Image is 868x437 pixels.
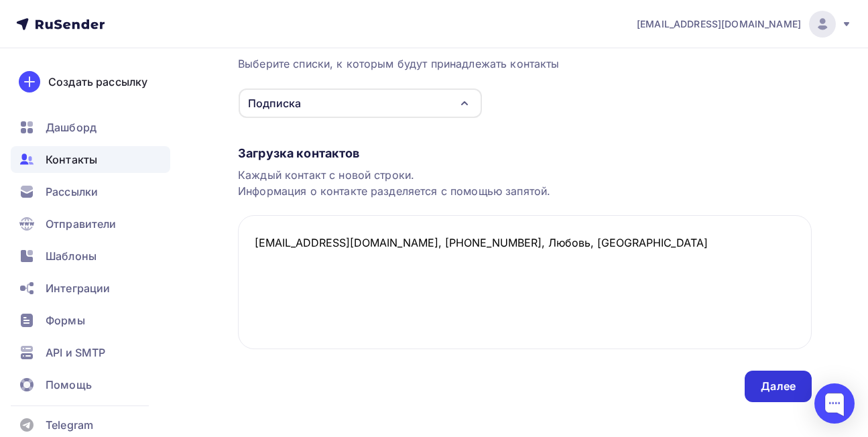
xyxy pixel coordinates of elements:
span: Контакты [46,151,97,168]
a: Отправители [11,210,170,237]
span: Дашборд [46,119,97,135]
span: Формы [46,312,85,328]
a: Дашборд [11,114,170,141]
span: Помощь [46,377,92,393]
span: Telegram [46,417,93,433]
span: Отправители [46,216,117,232]
div: Подписка [248,95,301,111]
a: Контакты [11,146,170,173]
a: Формы [11,307,170,334]
span: Интеграции [46,280,110,296]
a: Шаблоны [11,243,170,269]
span: API и SMTP [46,345,105,361]
div: Создать рассылку [48,74,147,90]
div: Выберите списки, к которым будут принадлежать контакты [238,56,812,72]
div: Далее [761,379,796,394]
div: Загрузка контактов [238,145,812,162]
a: [EMAIL_ADDRESS][DOMAIN_NAME] [637,11,852,38]
div: Каждый контакт с новой строки. Информация о контакте разделяется с помощью запятой. [238,167,812,199]
button: Подписка [238,88,483,119]
a: Рассылки [11,178,170,205]
span: Шаблоны [46,248,97,264]
span: [EMAIL_ADDRESS][DOMAIN_NAME] [637,17,801,31]
span: Рассылки [46,184,98,200]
